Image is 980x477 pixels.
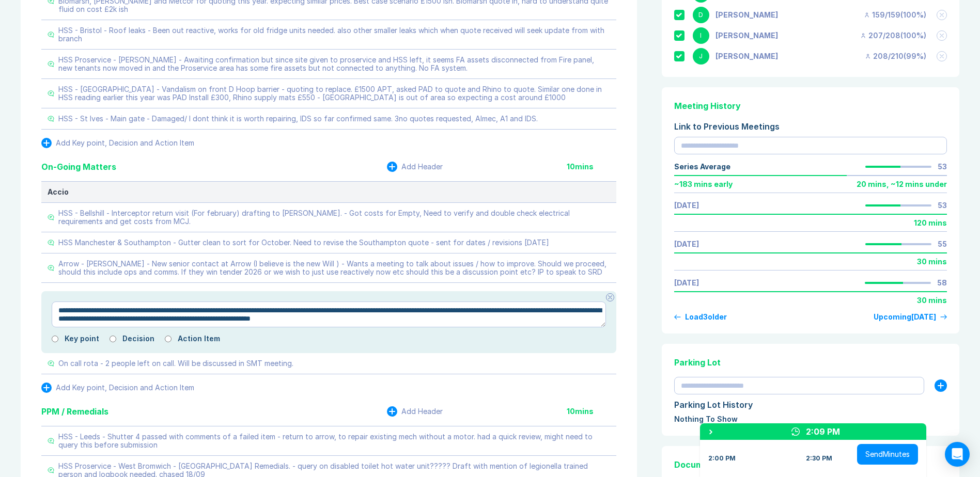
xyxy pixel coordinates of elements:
[715,11,778,19] div: David Hayter
[387,406,443,417] button: Add Header
[58,359,293,368] div: On call rota - 2 people left on call. Will be discussed in SMT meeting.
[674,100,947,112] div: Meeting History
[860,31,926,40] div: 207 / 208 ( 100 %)
[674,120,947,133] div: Link to Previous Meetings
[674,240,699,248] a: [DATE]
[567,163,616,171] div: 10 mins
[874,313,936,321] div: Upcoming [DATE]
[806,425,840,438] div: 2:09 PM
[938,240,947,248] div: 55
[938,201,947,210] div: 53
[715,31,778,40] div: Iain Parnell
[58,26,610,43] div: HSS - Bristol - Roof leaks - Been out reactive, works for old fridge units needed. also other sma...
[178,335,220,343] label: Action Item
[674,415,947,423] div: Nothing To Show
[48,188,610,196] div: Accio
[41,405,108,418] div: PPM / Remedials
[914,219,947,227] div: 120 mins
[58,85,610,102] div: HSS - [GEOGRAPHIC_DATA] - Vandalism on front D Hoop barrier - quoting to replace. £1500 APT, aske...
[917,296,947,305] div: 30 mins
[674,163,730,171] div: Series Average
[122,335,154,343] label: Decision
[41,383,194,393] button: Add Key point, Decision and Action Item
[674,313,727,321] button: Load3older
[857,180,947,188] div: 20 mins , ~ 12 mins under
[58,239,549,247] div: HSS Manchester & Southampton - Gutter clean to sort for October. Need to revise the Southampton q...
[674,356,947,369] div: Parking Lot
[387,162,443,172] button: Add Header
[685,313,727,321] div: Load 3 older
[41,138,194,148] button: Add Key point, Decision and Action Item
[865,52,926,60] div: 208 / 210 ( 99 %)
[674,279,699,287] a: [DATE]
[937,279,947,287] div: 58
[874,313,947,321] a: Upcoming[DATE]
[857,444,918,465] button: SendMinutes
[65,335,99,343] label: Key point
[693,27,709,44] div: I
[674,399,947,411] div: Parking Lot History
[58,209,610,226] div: HSS - Bellshill - Interceptor return visit (For february) drafting to [PERSON_NAME]. - Got costs ...
[401,407,443,416] div: Add Header
[41,161,116,173] div: On-Going Matters
[693,7,709,23] div: D
[58,56,610,72] div: HSS Proservice - [PERSON_NAME] - Awaiting confirmation but since site given to proservice and HSS...
[945,442,970,467] div: Open Intercom Messenger
[917,258,947,266] div: 30 mins
[864,11,926,19] div: 159 / 159 ( 100 %)
[58,433,610,449] div: HSS - Leeds - Shutter 4 passed with comments of a failed item - return to arrow, to repair existi...
[715,52,778,60] div: Jonny Welbourn
[58,115,538,123] div: HSS - St Ives - Main gate - Damaged/ I dont think it is worth repairing, IDS so far confirmed sam...
[693,48,709,65] div: J
[56,139,194,147] div: Add Key point, Decision and Action Item
[674,458,947,471] div: Documents & Images
[401,163,443,171] div: Add Header
[938,163,947,171] div: 53
[56,384,194,392] div: Add Key point, Decision and Action Item
[674,180,733,188] div: ~ 183 mins early
[708,454,736,463] div: 2:00 PM
[58,260,610,276] div: Arrow - [PERSON_NAME] - New senior contact at Arrow (I believe is the new Will ) - Wants a meetin...
[806,454,832,463] div: 2:30 PM
[674,201,699,210] a: [DATE]
[567,407,616,416] div: 10 mins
